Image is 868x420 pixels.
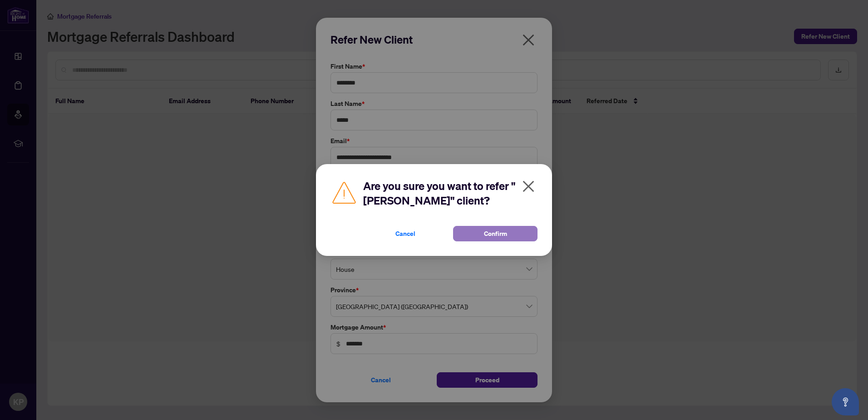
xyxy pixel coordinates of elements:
[363,226,448,241] button: Cancel
[521,179,536,194] span: close
[363,179,538,208] h2: Are you sure you want to refer "[PERSON_NAME]" client?
[453,226,538,241] button: Confirm
[832,388,859,415] button: Open asap
[484,226,507,241] span: Confirm
[395,226,415,241] span: Cancel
